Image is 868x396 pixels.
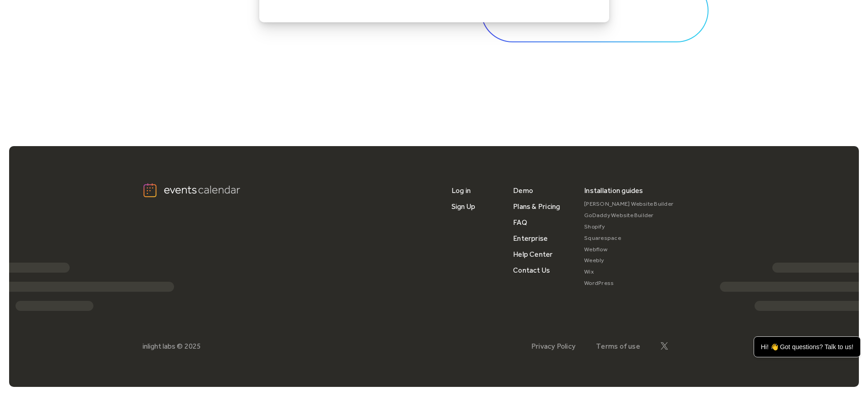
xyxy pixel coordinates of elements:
div: inlight labs © [143,342,183,350]
a: Log in [452,183,471,198]
a: [PERSON_NAME] Website Builder [584,198,673,210]
a: Contact Us [513,262,550,278]
a: Shopify [584,221,673,233]
a: Wix [584,266,673,278]
a: Privacy Policy [531,342,575,350]
a: Terms of use [596,342,640,350]
a: FAQ [513,214,527,230]
a: Demo [513,183,533,198]
div: 2025 [185,342,201,350]
a: Enterprise [513,230,548,246]
a: Weebly [584,255,673,266]
a: Help Center [513,246,553,262]
a: Sign Up [452,198,476,214]
a: Plans & Pricing [513,198,560,214]
a: WordPress [584,278,673,289]
a: Webflow [584,244,673,255]
div: Installation guides [584,183,643,198]
a: Squarespace [584,233,673,244]
a: GoDaddy Website Builder [584,210,673,221]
